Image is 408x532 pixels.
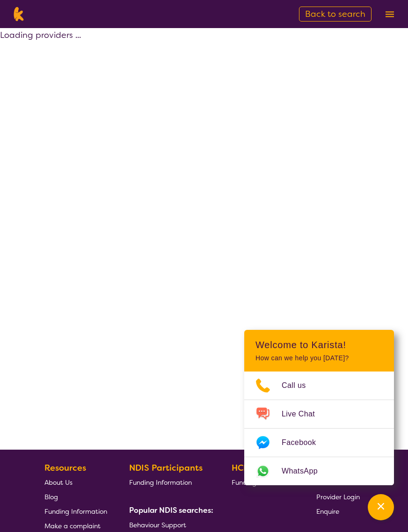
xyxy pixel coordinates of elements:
[44,493,58,501] span: Blog
[244,457,394,485] a: Web link opens in a new tab.
[232,475,294,489] a: Funding Information
[255,354,383,362] p: How can we help you [DATE]?
[316,489,360,504] a: Provider Login
[44,478,73,487] span: About Us
[44,504,107,518] a: Funding Information
[232,478,294,487] span: Funding Information
[129,517,210,532] a: Behaviour Support
[368,494,394,520] button: Channel Menu
[282,464,329,478] span: WhatsApp
[232,462,294,474] b: HCP Recipients
[129,462,203,474] b: NDIS Participants
[244,372,394,485] ul: Choose channel
[129,475,210,489] a: Funding Information
[305,8,365,20] span: Back to search
[44,462,86,474] b: Resources
[44,522,101,530] span: Make a complaint
[316,478,356,487] span: For Providers
[282,436,327,450] span: Facebook
[129,478,192,487] span: Funding Information
[11,7,26,21] img: Karista logo
[244,330,394,485] div: Channel Menu
[282,379,317,393] span: Call us
[44,507,107,516] span: Funding Information
[299,7,372,22] a: Back to search
[255,339,383,350] h2: Welcome to Karista!
[129,521,186,529] span: Behaviour Support
[282,407,326,421] span: Live Chat
[316,493,360,501] span: Provider Login
[44,475,107,489] a: About Us
[316,504,360,518] a: Enquire
[386,11,394,17] img: menu
[316,507,339,516] span: Enquire
[44,489,107,504] a: Blog
[129,505,213,515] b: Popular NDIS searches:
